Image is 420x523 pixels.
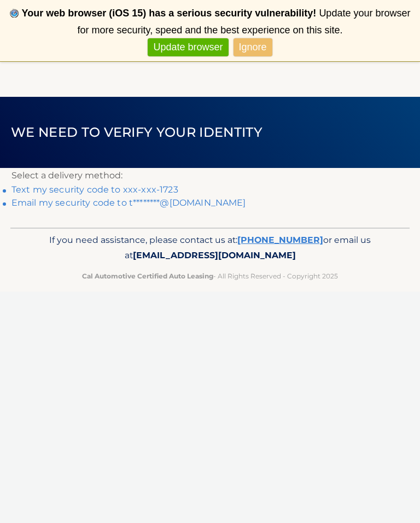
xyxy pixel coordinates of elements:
[78,8,411,36] span: Update your browser for more security, speed and the best experience on this site.
[82,272,213,280] strong: Cal Automotive Certified Auto Leasing
[11,197,246,208] a: Email my security code to t********@[DOMAIN_NAME]
[133,250,296,260] span: [EMAIL_ADDRESS][DOMAIN_NAME]
[237,235,323,245] a: [PHONE_NUMBER]
[11,124,262,140] span: We need to verify your identity
[22,8,317,19] b: Your web browser (iOS 15) has a serious security vulnerability!
[11,168,409,183] p: Select a delivery method:
[11,184,178,195] a: Text my security code to xxx-xxx-1723
[27,270,393,282] p: - All Rights Reserved - Copyright 2025
[234,38,272,56] a: Ignore
[148,38,228,56] a: Update browser
[27,233,393,264] p: If you need assistance, please contact us at: or email us at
